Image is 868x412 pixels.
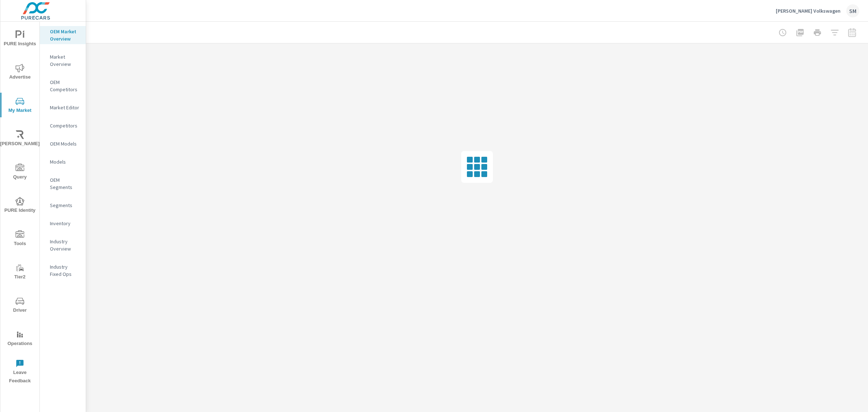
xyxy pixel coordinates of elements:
[40,218,86,229] div: Inventory
[846,4,859,17] div: SM
[3,297,37,315] span: Driver
[50,263,80,278] p: Industry Fixed Ops
[40,261,86,279] div: Industry Fixed Ops
[40,26,86,44] div: OEM Market Overview
[776,8,841,14] p: [PERSON_NAME] Volkswagen
[3,359,37,385] span: Leave Feedback
[3,330,37,348] span: Operations
[40,156,86,167] div: Models
[50,122,80,129] p: Competitors
[40,236,86,254] div: Industry Overview
[50,158,80,165] p: Models
[50,238,80,252] p: Industry Overview
[3,197,37,215] span: PURE Identity
[40,102,86,113] div: Market Editor
[50,202,80,209] p: Segments
[50,104,80,111] p: Market Editor
[50,79,80,93] p: OEM Competitors
[50,140,80,147] p: OEM Models
[50,53,80,68] p: Market Overview
[3,97,37,115] span: My Market
[3,30,37,48] span: PURE Insights
[3,164,37,181] span: Query
[50,176,80,191] p: OEM Segments
[3,230,37,248] span: Tools
[40,175,86,193] div: OEM Segments
[3,264,37,281] span: Tier2
[40,120,86,131] div: Competitors
[3,64,37,81] span: Advertise
[0,22,39,388] div: nav menu
[40,51,86,70] div: Market Overview
[40,200,86,211] div: Segments
[40,77,86,95] div: OEM Competitors
[50,220,80,227] p: Inventory
[3,130,37,148] span: [PERSON_NAME]
[50,28,80,42] p: OEM Market Overview
[40,138,86,149] div: OEM Models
